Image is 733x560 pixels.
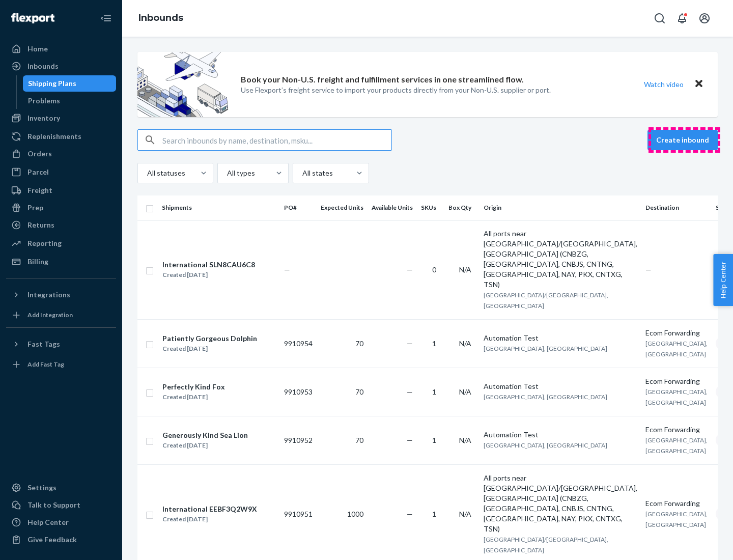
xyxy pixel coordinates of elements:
div: Prep [27,203,43,213]
span: 70 [355,387,363,396]
span: 70 [355,436,363,444]
div: Automation Test [484,381,637,391]
img: Flexport logo [11,13,54,23]
span: [GEOGRAPHIC_DATA], [GEOGRAPHIC_DATA] [645,436,708,455]
p: Use Flexport’s freight service to import your products directly from your Non-U.S. supplier or port. [241,85,551,95]
span: N/A [459,387,471,396]
div: Returns [27,220,54,230]
span: [GEOGRAPHIC_DATA]/[GEOGRAPHIC_DATA], [GEOGRAPHIC_DATA] [484,536,608,554]
input: All statuses [146,168,147,178]
div: Shipping Plans [28,78,76,89]
span: N/A [459,510,471,518]
span: N/A [459,436,471,444]
span: [GEOGRAPHIC_DATA], [GEOGRAPHIC_DATA] [484,345,607,352]
span: Help Center [713,254,733,306]
div: Automation Test [484,333,637,343]
input: All states [301,168,302,178]
span: 1 [432,510,436,518]
span: 70 [355,339,363,348]
div: Reporting [27,238,62,248]
th: Available Units [368,195,417,220]
th: Destination [641,195,712,220]
a: Returns [6,217,116,233]
span: [GEOGRAPHIC_DATA], [GEOGRAPHIC_DATA] [645,340,708,358]
div: Inventory [27,113,60,123]
span: 1 [432,339,436,348]
div: Ecom Forwarding [645,425,708,435]
span: [GEOGRAPHIC_DATA], [GEOGRAPHIC_DATA] [645,510,708,528]
a: Prep [6,200,116,216]
span: — [284,265,290,274]
div: Created [DATE] [162,270,255,280]
div: Created [DATE] [162,392,225,402]
div: Perfectly Kind Fox [162,382,225,392]
span: — [407,387,413,396]
div: Problems [28,96,60,106]
div: Ecom Forwarding [645,498,708,509]
button: Open Search Box [650,8,670,29]
button: Give Feedback [6,531,116,548]
div: Billing [27,257,48,267]
div: Integrations [27,290,70,300]
button: Close [692,77,706,92]
button: Open notifications [672,8,692,29]
div: Patiently Gorgeous Dolphin [162,333,257,344]
input: All types [226,168,227,178]
div: Help Center [27,517,69,527]
a: Orders [6,146,116,162]
a: Freight [6,182,116,199]
span: N/A [459,339,471,348]
td: 9910952 [280,416,317,464]
a: Problems [23,93,117,109]
span: [GEOGRAPHIC_DATA], [GEOGRAPHIC_DATA] [484,441,607,449]
p: Book your Non-U.S. freight and fulfillment services in one streamlined flow. [241,74,524,86]
span: [GEOGRAPHIC_DATA]/[GEOGRAPHIC_DATA], [GEOGRAPHIC_DATA] [484,291,608,310]
div: Home [27,44,48,54]
div: Inbounds [27,61,59,71]
ol: breadcrumbs [130,4,191,33]
div: Created [DATE] [162,514,257,524]
span: [GEOGRAPHIC_DATA], [GEOGRAPHIC_DATA] [645,388,708,406]
span: 1 [432,436,436,444]
button: Close Navigation [96,8,116,29]
div: Talk to Support [27,500,80,510]
a: Add Fast Tag [6,356,116,373]
td: 9910953 [280,368,317,416]
div: Ecom Forwarding [645,376,708,386]
div: International SLN8CAU6C8 [162,260,255,270]
div: Settings [27,483,57,493]
a: Talk to Support [6,497,116,513]
span: — [407,436,413,444]
a: Billing [6,254,116,270]
th: Box Qty [444,195,480,220]
div: Give Feedback [27,535,77,545]
span: — [407,339,413,348]
a: Inventory [6,110,116,126]
span: — [407,510,413,518]
div: Add Integration [27,311,73,319]
div: International EEBF3Q2W9X [162,504,257,514]
a: Inbounds [138,12,183,23]
input: Search inbounds by name, destination, msku... [162,130,391,150]
th: SKUs [417,195,444,220]
div: Fast Tags [27,339,60,349]
div: Replenishments [27,131,81,142]
th: Expected Units [317,195,368,220]
button: Open account menu [694,8,715,29]
span: — [645,265,652,274]
span: 0 [432,265,436,274]
button: Integrations [6,287,116,303]
button: Fast Tags [6,336,116,352]
a: Parcel [6,164,116,180]
a: Add Integration [6,307,116,323]
div: Ecom Forwarding [645,328,708,338]
span: 1 [432,387,436,396]
div: Automation Test [484,430,637,440]
span: 1000 [347,510,363,518]
div: Created [DATE] [162,440,248,451]
div: Orders [27,149,52,159]
div: Freight [27,185,52,195]
span: — [407,265,413,274]
div: All ports near [GEOGRAPHIC_DATA]/[GEOGRAPHIC_DATA], [GEOGRAPHIC_DATA] (CNBZG, [GEOGRAPHIC_DATA], ... [484,473,637,534]
span: N/A [459,265,471,274]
